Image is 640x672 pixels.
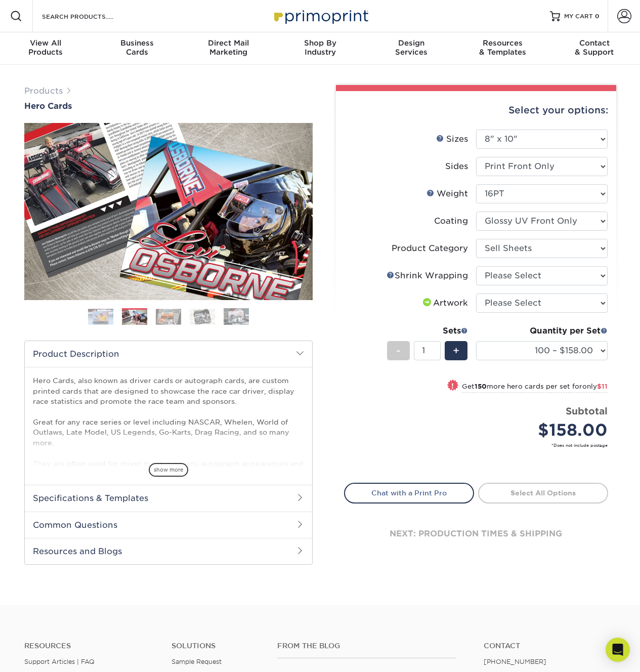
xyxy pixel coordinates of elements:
a: BusinessCards [92,32,183,65]
small: Get more hero cards per set for [462,383,608,393]
div: Artwork [421,297,468,309]
a: Contact& Support [548,32,640,65]
div: Open Intercom Messenger [606,638,630,662]
span: Contact [548,38,640,48]
div: Services [366,38,457,57]
h2: Specifications & Templates [25,485,312,511]
h4: From the Blog [277,642,456,650]
div: Sizes [436,133,468,145]
div: Shrink Wrapping [387,270,468,282]
span: Resources [457,38,549,48]
a: Resources& Templates [457,32,549,65]
a: Sample Request [172,658,222,665]
span: Design [366,38,457,48]
a: Chat with a Print Pro [344,483,474,503]
h2: Resources and Blogs [25,538,312,564]
div: & Templates [457,38,549,57]
small: *Does not include postage [352,442,608,448]
div: Select your options: [344,91,608,130]
strong: Subtotal [566,405,608,416]
div: Coating [434,215,468,227]
div: Weight [426,188,468,200]
div: $158.00 [484,418,608,442]
a: Select All Options [478,483,608,503]
a: Hero Cards [24,101,313,111]
span: + [453,343,459,358]
img: Hero Cards 05 [224,308,249,325]
div: Quantity per Set [476,325,608,337]
a: Direct MailMarketing [183,32,274,65]
p: Hero Cards, also known as driver cards or autograph cards, are custom printed cards that are desi... [33,375,304,540]
div: Marketing [183,38,274,57]
a: [PHONE_NUMBER] [484,658,546,665]
span: ! [451,381,454,391]
h4: Solutions [172,642,262,650]
span: - [396,343,401,358]
div: Product Category [392,242,468,255]
div: & Support [548,38,640,57]
img: Primoprint [270,5,371,27]
span: Direct Mail [183,38,274,48]
img: Hero Cards 02 [122,310,147,325]
h2: Common Questions [25,512,312,538]
iframe: Google Customer Reviews [3,641,86,668]
div: Sets [387,325,468,337]
img: Hero Cards 02 [24,123,313,300]
h2: Product Description [25,341,312,367]
span: only [582,383,608,390]
a: Products [24,86,63,96]
span: MY CART [564,12,593,21]
span: 0 [595,13,600,20]
span: show more [149,463,188,477]
a: Contact [484,642,616,650]
a: Shop ByIndustry [274,32,366,65]
div: Industry [274,38,366,57]
span: Shop By [274,38,366,48]
a: DesignServices [366,32,457,65]
div: Sides [445,160,468,173]
div: Cards [92,38,183,57]
img: Hero Cards 01 [88,309,113,324]
img: Hero Cards 04 [190,309,215,324]
span: $11 [597,383,608,390]
h4: Resources [24,642,156,650]
strong: 150 [475,383,487,390]
span: Business [92,38,183,48]
div: next: production times & shipping [344,503,608,564]
input: SEARCH PRODUCTS..... [41,10,140,22]
img: Hero Cards 03 [156,309,181,324]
